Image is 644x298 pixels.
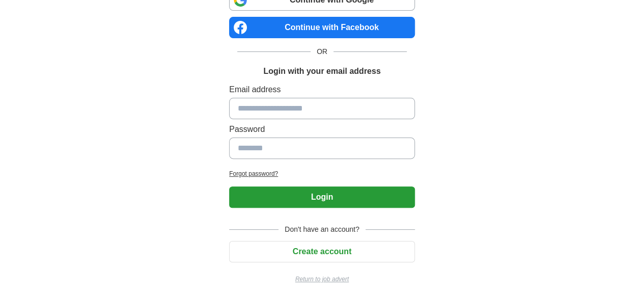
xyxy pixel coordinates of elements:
a: Forgot password? [229,169,415,178]
button: Create account [229,241,415,262]
label: Email address [229,84,415,96]
a: Create account [229,247,415,256]
a: Return to job advert [229,275,415,284]
a: Continue with Facebook [229,17,415,38]
button: Login [229,186,415,208]
h1: Login with your email address [263,65,380,77]
label: Password [229,123,415,136]
span: Don't have an account? [278,224,366,235]
span: OR [311,46,333,57]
